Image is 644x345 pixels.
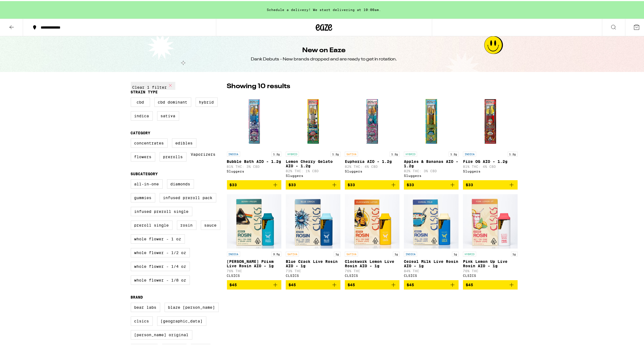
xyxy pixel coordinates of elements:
div: Sluggers [227,168,282,172]
button: Add to bag [345,279,399,288]
legend: Brand [131,294,143,298]
img: Sluggers - Apples & Bananas AIO - 1.2g [404,93,459,148]
div: Sluggers [286,173,340,176]
label: Sativa [157,110,179,119]
legend: Category [131,130,151,134]
p: 1g [334,251,340,255]
label: Rosin [177,219,196,229]
p: Lemon Cherry Gelato AIO - 1.2g [286,158,340,167]
p: Blue Crack Live Rosin AIO - 1g [286,258,340,267]
p: 81% THC: 4% CBD [463,164,518,167]
label: CBD [131,96,150,106]
button: Add to bag [404,179,459,188]
p: 76% THC [227,268,282,272]
label: Sauce [201,219,220,229]
p: 1g [393,251,399,255]
a: Open page for Bubble Bath AIO - 1.2g from Sluggers [227,93,282,179]
button: Add to bag [286,279,340,288]
label: Gummies [131,192,155,201]
legend: Strain Type [131,89,158,93]
img: CLSICS - Cereal Milk Live Rosin AIO - 1g [404,193,459,248]
a: Open page for Cereal Milk Live Rosin AIO - 1g from CLSICS [404,193,459,279]
label: CBD Dominant [154,96,191,106]
label: All-In-One [131,178,163,188]
p: 81% THC: 3% CBD [227,164,282,167]
a: Open page for Apples & Bananas AIO - 1.2g from Sluggers [404,93,459,179]
img: Sluggers - Euphoria AIO - 1.2g [345,93,399,148]
span: $33 [466,182,473,186]
img: Sluggers - Bubble Bath AIO - 1.2g [227,93,282,148]
label: [PERSON_NAME] Original [131,329,192,338]
p: 1.2g [449,151,459,155]
p: 82% THC: 1% CBD [286,168,340,172]
p: Pink Lemon Up Live Rosin AIO - 1g [463,258,518,267]
p: SATIVA [345,151,358,155]
button: Clear 1 filter [131,81,175,89]
label: Hybrid [196,96,218,106]
p: 82% THC: 3% CBD [404,168,459,172]
span: $45 [288,282,296,286]
label: CLSICS [131,315,153,325]
button: Add to bag [463,279,518,288]
div: Dank Debuts - New brands dropped and are ready to get in rotation. [251,55,397,61]
p: INDICA [227,151,240,155]
a: Open page for Blue Crack Live Rosin AIO - 1g from CLSICS [286,193,340,279]
label: Infused Preroll Pack [160,192,216,201]
p: 76% THC [463,268,518,272]
p: HYBRID [463,251,476,255]
span: $33 [348,182,355,186]
p: 3.5g [271,251,281,255]
p: Clockwork Lemon Live Rosin AIO - 1g [345,258,399,267]
button: Add to bag [227,179,282,188]
div: CLSICS [404,273,459,276]
label: Concentrates [131,137,168,147]
label: Vaporizers [191,151,216,160]
a: Open page for Lemon Cherry Gelato AIO - 1.2g from Sluggers [286,93,340,179]
div: CLSICS [227,273,282,276]
p: Bubble Bath AIO - 1.2g [227,158,282,163]
label: Indica [131,110,153,119]
label: Edibles [172,137,196,147]
p: Apples & Bananas AIO - 1.2g [404,158,459,167]
a: Open page for Fire OG AIO - 1.2g from Sluggers [463,93,518,179]
img: Sluggers - Fire OG AIO - 1.2g [463,93,518,148]
button: Add to bag [286,179,340,188]
img: CLSICS - Pink Lemon Up Live Rosin AIO - 1g [463,193,518,248]
a: Open page for Clockwork Lemon Live Rosin AIO - 1g from CLSICS [345,193,399,279]
span: $45 [348,282,355,286]
p: Euphoria AIO - 1.2g [345,158,399,163]
label: Preroll Single [131,219,173,229]
p: Showing 10 results [227,81,290,90]
p: 1g [452,251,459,255]
label: Whole Flower - 1 oz [131,233,185,243]
p: INDICA [463,151,476,155]
p: HYBRID [286,151,299,155]
p: INDICA [227,251,240,255]
div: CLSICS [345,273,399,276]
img: Sluggers - Lemon Cherry Gelato AIO - 1.2g [286,93,340,148]
p: SATIVA [345,251,358,255]
p: INDICA [404,251,417,255]
p: Fire OG AIO - 1.2g [463,158,518,163]
label: [GEOGRAPHIC_DATA] [157,315,206,325]
p: 82% THC: 4% CBD [345,164,399,167]
label: Prerolls [160,151,187,160]
img: CLSICS - Clockwork Lemon Live Rosin AIO - 1g [345,193,399,248]
h1: New on Eaze [302,45,346,54]
legend: Subcategory [131,171,158,175]
button: Add to bag [463,179,518,188]
p: 1.2g [390,151,399,155]
span: $45 [466,282,473,286]
label: Bear Labs [131,302,160,311]
label: Diamonds [167,178,194,188]
span: $33 [288,182,296,186]
a: Open page for Euphoria AIO - 1.2g from Sluggers [345,93,399,179]
span: $45 [230,282,237,286]
span: $33 [230,182,237,186]
p: 73% THC [286,268,340,272]
label: Whole Flower - 1/2 oz [131,247,190,256]
label: Infused Preroll Single [131,206,192,215]
p: 84% THC [404,268,459,272]
p: [PERSON_NAME] Prism Live Rosin AIO - 1g [227,258,282,267]
p: Cereal Milk Live Rosin AIO - 1g [404,258,459,267]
